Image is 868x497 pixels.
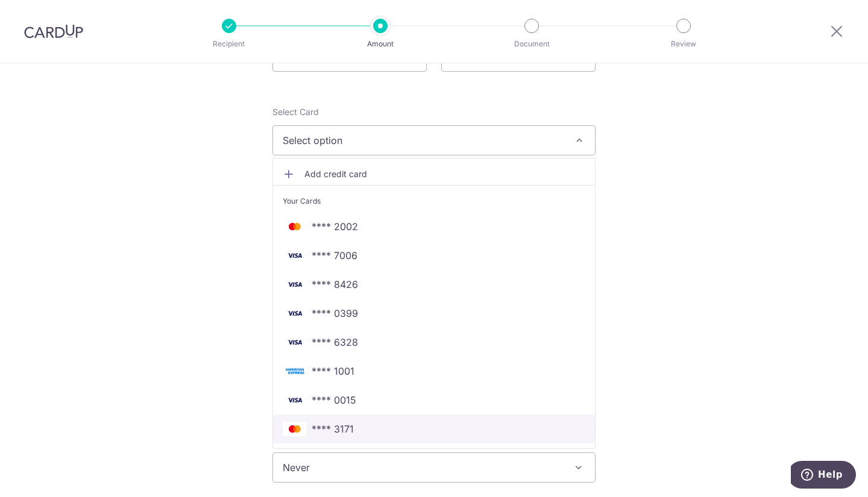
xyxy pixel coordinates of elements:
[283,277,307,292] img: VISA
[283,133,564,148] span: Select option
[283,364,307,378] img: AMEX
[273,453,595,482] span: Never
[791,461,856,491] iframe: Opens a widget where you can find more information
[283,248,307,263] img: VISA
[272,125,596,155] button: Select option
[272,158,596,449] ul: Select option
[24,24,83,39] img: CardUp
[487,38,576,50] p: Document
[283,195,321,207] span: Your Cards
[336,38,425,50] p: Amount
[283,393,307,407] img: VISA
[639,38,728,50] p: Review
[272,107,319,117] span: translation missing: en.payables.payment_networks.credit_card.summary.labels.select_card
[272,452,596,483] span: Never
[283,219,307,234] img: MASTERCARD
[283,335,307,349] img: VISA
[184,38,274,50] p: Recipient
[304,168,585,180] span: Add credit card
[283,306,307,320] img: VISA
[283,422,307,436] img: MASTERCARD
[273,163,595,185] a: Add credit card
